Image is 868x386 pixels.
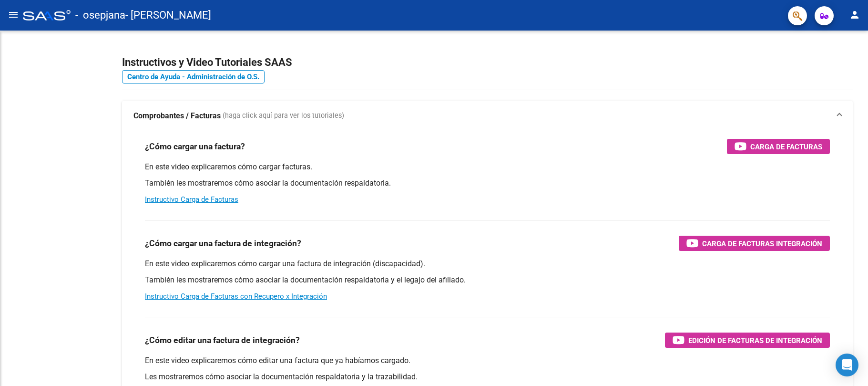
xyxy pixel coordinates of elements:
[665,333,830,348] button: Edición de Facturas de integración
[145,195,238,204] a: Instructivo Carga de Facturas
[145,140,245,153] h3: ¿Cómo cargar una factura?
[122,70,265,83] a: Centro de Ayuda - Administración de O.S.
[727,139,830,154] button: Carga de Facturas
[75,5,125,26] span: - osepjana
[836,354,858,376] div: Open Intercom Messenger
[223,111,344,121] span: (haga click aquí para ver los tutoriales)
[145,334,300,347] h3: ¿Cómo editar una factura de integración?
[702,238,822,250] span: Carga de Facturas Integración
[122,53,853,72] h2: Instructivos y Video Tutoriales SAAS
[145,275,830,285] p: También les mostraremos cómo asociar la documentación respaldatoria y el legajo del afiliado.
[145,372,830,382] p: Les mostraremos cómo asociar la documentación respaldatoria y la trazabilidad.
[145,162,830,172] p: En este video explicaremos cómo cargar facturas.
[688,334,822,346] span: Edición de Facturas de integración
[8,9,19,21] mat-icon: menu
[145,237,301,250] h3: ¿Cómo cargar una factura de integración?
[145,292,327,301] a: Instructivo Carga de Facturas con Recupero x Integración
[145,355,830,366] p: En este video explicaremos cómo editar una factura que ya habíamos cargado.
[125,5,211,26] span: - [PERSON_NAME]
[122,101,853,131] mat-expansion-panel-header: Comprobantes / Facturas (haga click aquí para ver los tutoriales)
[849,9,860,21] mat-icon: person
[145,178,830,188] p: También les mostraremos cómo asociar la documentación respaldatoria.
[133,111,221,121] strong: Comprobantes / Facturas
[750,141,822,153] span: Carga de Facturas
[145,259,830,269] p: En este video explicaremos cómo cargar una factura de integración (discapacidad).
[679,236,830,251] button: Carga de Facturas Integración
